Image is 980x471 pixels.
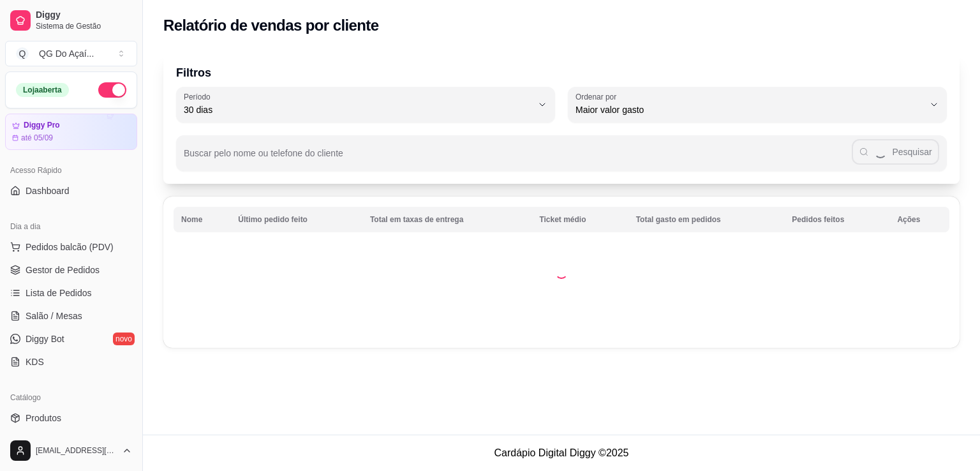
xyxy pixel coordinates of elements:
span: Diggy [36,10,132,21]
button: Select a team [5,41,137,66]
span: [EMAIL_ADDRESS][DOMAIN_NAME] [36,445,117,456]
span: Gestor de Pedidos [26,264,100,276]
footer: Cardápio Digital Diggy © 2025 [143,435,980,471]
a: KDS [5,352,137,372]
a: Salão / Mesas [5,306,137,326]
span: Maior valor gasto [575,103,924,116]
div: Loja aberta [16,83,69,97]
div: Catálogo [5,387,137,408]
span: Diggy Bot [26,333,64,345]
a: Produtos [5,408,137,428]
a: Gestor de Pedidos [5,260,137,280]
label: Período [184,91,214,102]
span: Q [16,47,29,60]
button: Ordenar porMaior valor gasto [568,87,947,123]
div: Loading [555,266,568,279]
button: Período30 dias [176,87,555,123]
span: Dashboard [26,184,70,197]
span: KDS [26,355,44,368]
p: Filtros [176,64,947,82]
span: Produtos [26,412,61,424]
h2: Relatório de vendas por cliente [163,15,379,36]
div: QG Do Açaí ... [39,47,94,60]
a: Lista de Pedidos [5,283,137,303]
article: até 05/09 [21,133,53,143]
button: [EMAIL_ADDRESS][DOMAIN_NAME] [5,435,137,466]
button: Alterar Status [98,82,126,98]
span: Sistema de Gestão [36,21,132,31]
button: Pedidos balcão (PDV) [5,237,137,257]
div: Acesso Rápido [5,160,137,181]
article: Diggy Pro [24,121,60,130]
span: Lista de Pedidos [26,287,92,299]
span: Pedidos balcão (PDV) [26,241,114,253]
a: Dashboard [5,181,137,201]
label: Ordenar por [575,91,621,102]
span: 30 dias [184,103,532,116]
span: Salão / Mesas [26,310,82,322]
div: Dia a dia [5,216,137,237]
input: Buscar pelo nome ou telefone do cliente [184,152,852,165]
a: Diggy Botnovo [5,329,137,349]
a: Diggy Proaté 05/09 [5,114,137,150]
a: DiggySistema de Gestão [5,5,137,36]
